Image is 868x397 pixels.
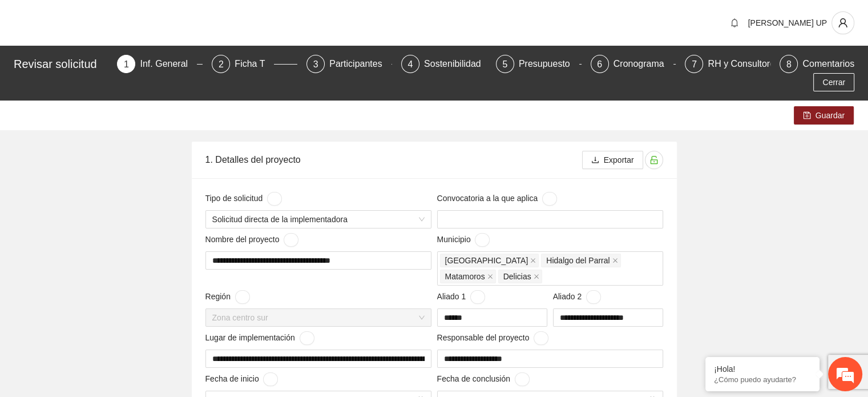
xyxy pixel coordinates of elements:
span: Exportar [604,154,634,166]
span: 5 [502,59,507,69]
span: Lugar de implementación [205,331,314,345]
button: unlock [645,151,663,169]
button: Nombre del proyecto [284,233,298,247]
button: Convocatoria a la que aplica [542,192,557,206]
span: unlock [645,155,663,165]
div: 6Cronograma [591,55,676,73]
span: Hidalgo del Parral [546,254,609,267]
span: Fecha de inicio [205,372,278,386]
span: 4 [408,59,413,69]
button: Aliado 2 [586,290,601,304]
span: Aliado 2 [553,290,601,304]
div: 2Ficha T [212,55,297,73]
span: 3 [313,59,318,69]
div: 4Sostenibilidad [401,55,487,73]
span: 1 [124,59,129,69]
span: Aliado 1 [437,290,485,304]
span: 8 [786,59,792,69]
span: Municipio [437,233,490,247]
span: Tipo de solicitud [205,192,282,206]
div: Minimizar ventana de chat en vivo [187,6,215,33]
div: 3Participantes [306,55,392,73]
span: [GEOGRAPHIC_DATA] [445,254,528,267]
span: 6 [597,59,602,69]
button: downloadExportar [582,151,643,169]
div: 7RH y Consultores [685,55,770,73]
span: close [534,274,539,279]
span: Delicias [503,270,531,283]
div: Revisar solicitud [14,55,110,73]
span: Estamos en línea. [66,132,158,247]
button: saveGuardar [794,106,854,125]
div: 1Inf. General [117,55,203,73]
div: Comentarios [802,55,854,73]
span: Fecha de conclusión [437,372,530,386]
span: close [612,258,618,263]
div: 5Presupuesto [496,55,582,73]
span: [PERSON_NAME] UP [748,18,827,27]
button: Cerrar [813,73,854,91]
span: Cerrar [822,76,845,89]
div: Participantes [329,55,391,73]
div: Cronograma [613,55,673,73]
p: ¿Cómo puedo ayudarte? [714,375,811,384]
span: Nombre del proyecto [205,233,299,247]
span: Matamoros [440,270,496,283]
span: save [803,111,811,121]
textarea: Escriba su mensaje y pulse “Intro” [6,271,217,311]
button: Región [235,290,250,304]
span: Chihuahua [440,254,539,267]
button: bell [725,14,744,32]
span: 7 [692,59,697,69]
div: Presupuesto [519,55,579,73]
div: Sostenibilidad [424,55,490,73]
button: Lugar de implementación [300,331,314,345]
span: Convocatoria a la que aplica [437,192,557,206]
span: Responsable del proyecto [437,331,549,345]
span: Guardar [815,109,845,122]
span: download [591,156,599,165]
div: 8Comentarios [780,55,854,73]
span: bell [726,18,743,27]
button: Tipo de solicitud [267,192,282,206]
div: ¡Hola! [714,364,811,374]
button: Municipio [475,233,490,247]
div: Chatee con nosotros ahora [59,58,192,73]
div: Ficha T [235,55,274,73]
span: Zona centro sur [212,309,425,326]
span: Hidalgo del Parral [541,254,620,267]
button: Fecha de inicio [263,372,278,386]
span: Matamoros [445,270,485,283]
div: 1. Detalles del proyecto [205,143,582,176]
div: Inf. General [140,55,197,73]
span: close [530,258,536,263]
button: Fecha de conclusión [515,372,530,386]
div: RH y Consultores [708,55,788,73]
span: Delicias [498,270,542,283]
span: user [832,18,854,28]
span: 2 [219,59,224,69]
button: Responsable del proyecto [534,331,548,345]
button: user [831,11,854,34]
span: Región [205,290,250,304]
button: Aliado 1 [470,290,485,304]
span: Solicitud directa de la implementadora [212,211,425,228]
span: close [487,274,493,279]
